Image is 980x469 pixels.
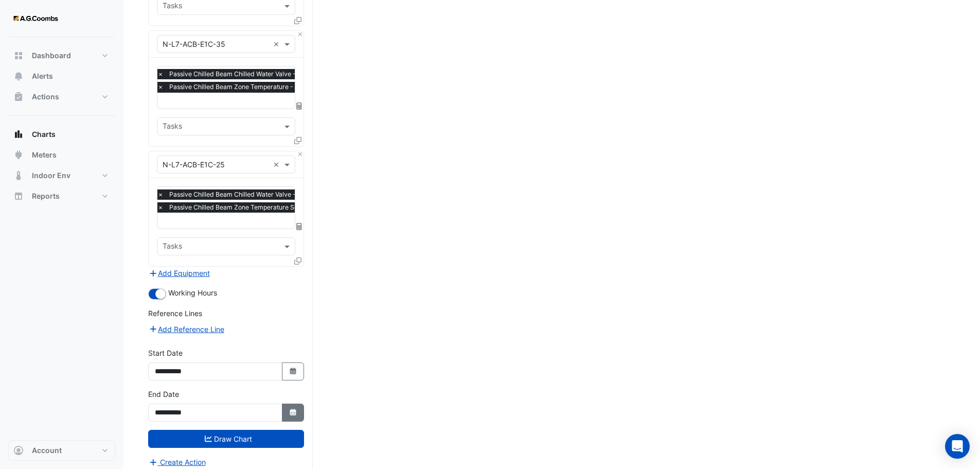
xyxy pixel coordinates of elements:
[161,240,182,254] div: Tasks
[32,191,60,201] span: Reports
[167,69,387,79] span: Passive Chilled Beam Chilled Water Valve - N_Level 7, N-L7-ACB-E1C-35
[148,430,304,448] button: Draw Chart
[8,186,115,206] button: Reports
[148,308,202,319] label: Reference Lines
[13,71,24,81] app-icon: Alerts
[32,170,70,181] span: Indoor Env
[13,129,24,140] app-icon: Charts
[32,50,71,61] span: Dashboard
[8,66,115,86] button: Alerts
[8,86,115,107] button: Actions
[13,150,24,160] app-icon: Meters
[167,82,384,92] span: Passive Chilled Beam Zone Temperature - N_Level 7, N-L7-ACB-E1C-35
[12,8,59,29] img: Company Logo
[168,288,217,297] span: Working Hours
[156,189,165,200] span: ×
[32,129,56,140] span: Charts
[161,120,182,134] div: Tasks
[294,136,301,145] span: Clone Favourites and Tasks from this Equipment to other Equipment
[13,170,24,181] app-icon: Indoor Env
[32,92,59,102] span: Actions
[13,92,24,102] app-icon: Actions
[8,165,115,186] button: Indoor Env
[167,202,409,213] span: Passive Chilled Beam Zone Temperature Setpoint - N_Level 7, N-L7-ACB-E1C-25
[945,434,970,459] div: Open Intercom Messenger
[32,445,62,456] span: Account
[148,323,225,335] button: Add Reference Line
[13,50,24,61] app-icon: Dashboard
[32,150,57,160] span: Meters
[295,102,304,111] span: Choose Function
[167,189,386,200] span: Passive Chilled Beam Chilled Water Valve - N_Level 7, N-L7-ACB-E1C-25
[8,440,115,461] button: Account
[148,267,210,279] button: Add Equipment
[297,151,304,158] button: Close
[8,145,115,165] button: Meters
[297,31,304,38] button: Close
[295,222,304,231] span: Choose Function
[8,124,115,145] button: Charts
[156,69,165,79] span: ×
[289,367,298,376] fa-icon: Select Date
[148,456,206,468] button: Create Action
[148,348,183,358] label: Start Date
[13,191,24,201] app-icon: Reports
[148,389,179,399] label: End Date
[273,159,282,170] span: Clear
[8,45,115,66] button: Dashboard
[294,16,301,25] span: Clone Favourites and Tasks from this Equipment to other Equipment
[32,71,53,81] span: Alerts
[294,256,301,265] span: Clone Favourites and Tasks from this Equipment to other Equipment
[156,82,165,92] span: ×
[273,39,282,49] span: Clear
[289,408,298,417] fa-icon: Select Date
[156,202,165,213] span: ×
